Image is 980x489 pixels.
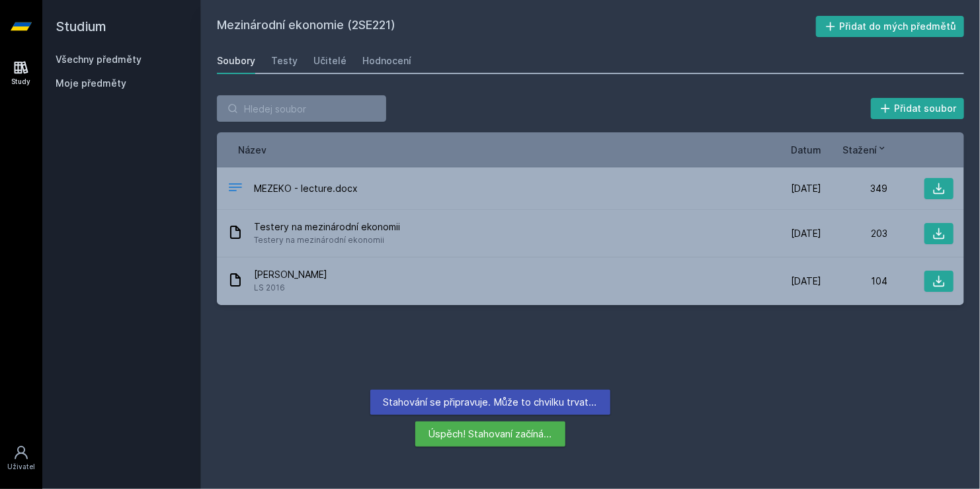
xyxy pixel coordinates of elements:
[254,268,327,281] span: [PERSON_NAME]
[362,54,411,67] div: Hodnocení
[370,390,610,415] div: Stahování se připravuje. Může to chvilku trvat…
[415,422,565,447] div: Úspěch! Stahovaní začíná…
[217,48,255,74] a: Soubory
[254,281,327,294] span: LS 2016
[56,77,126,90] span: Moje předměty
[217,95,386,122] input: Hledej soubor
[254,182,358,195] span: MEZEKO - lecture.docx
[871,98,965,119] button: Přidat soubor
[362,48,411,74] a: Hodnocení
[227,179,243,199] div: DOCX
[271,48,298,74] a: Testy
[12,77,31,87] div: Study
[842,143,887,157] button: Stažení
[254,234,400,247] span: Testery na mezinárodní ekonomii
[238,143,266,157] button: Název
[217,16,816,37] h2: Mezinárodní ekonomie (2SE221)
[313,54,347,67] div: Učitelé
[791,182,821,195] span: [DATE]
[821,227,887,240] div: 203
[271,54,298,67] div: Testy
[821,275,887,288] div: 104
[842,143,877,157] span: Stažení
[3,53,40,93] a: Study
[791,275,821,288] span: [DATE]
[821,182,887,195] div: 349
[7,462,35,472] div: Uživatel
[217,54,255,67] div: Soubory
[313,48,347,74] a: Učitelé
[791,227,821,240] span: [DATE]
[3,438,40,478] a: Uživatel
[791,143,821,157] button: Datum
[254,220,400,234] span: Testery na mezinárodní ekonomii
[56,54,142,65] a: Všechny předměty
[816,16,965,37] button: Přidat do mých předmětů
